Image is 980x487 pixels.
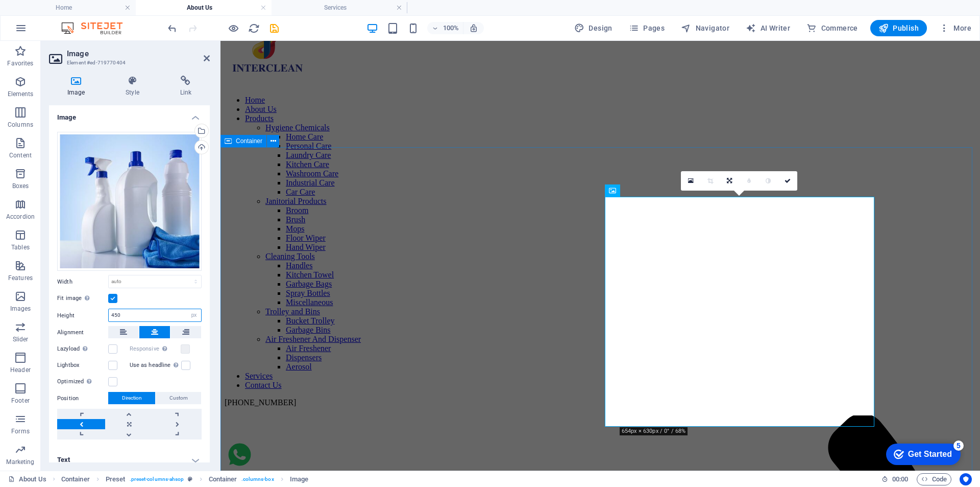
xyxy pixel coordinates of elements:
[625,20,669,36] button: Pages
[67,49,210,58] h2: Image
[921,473,947,485] span: Code
[878,438,965,469] iframe: To enrich screen reader interactions, please activate Accessibility in Grammarly extension settings
[469,24,478,33] i: On resize automatically adjust zoom level to fit chosen device.
[169,392,188,404] span: Custom
[7,59,33,67] p: Favorites
[57,343,108,355] label: Lazyload
[8,473,46,485] a: Click to cancel selection. Double-click to open Pages
[899,475,901,483] span: :
[106,473,126,485] span: Click to select. Double-click to edit
[61,473,308,485] nav: breadcrumb
[136,2,272,13] h4: About Us
[12,182,29,190] p: Boxes
[917,473,951,485] button: Code
[241,473,274,485] span: . columns-box
[122,392,142,404] span: Direction
[960,473,972,485] button: Usercentrics
[166,22,178,34] button: undo
[162,76,210,97] h4: Link
[57,327,108,339] label: Alignment
[700,171,720,191] a: Crop mode
[6,213,35,221] p: Accordion
[6,458,34,466] p: Marketing
[939,23,971,33] span: More
[778,171,797,191] a: Confirm ( Ctrl ⏎ )
[156,392,201,404] button: Custom
[8,274,33,282] p: Features
[57,359,108,372] label: Lightbox
[49,448,210,472] h4: Text
[892,473,908,485] span: 00 00
[720,171,739,191] a: Change orientation
[427,22,463,34] button: 100%
[574,23,612,33] span: Design
[570,20,617,36] button: Design
[13,335,29,343] p: Slider
[209,473,237,485] span: Click to select. Double-click to edit
[188,476,192,482] i: This element is a customizable preset
[108,392,155,404] button: Direction
[681,23,729,33] span: Navigator
[130,359,181,372] label: Use as headline
[248,22,260,34] button: reload
[248,22,260,34] i: Reload page
[11,397,30,405] p: Footer
[268,22,280,34] i: Save (Ctrl+S)
[935,20,975,36] button: More
[57,376,108,388] label: Optimized
[57,292,108,305] label: Fit image
[629,23,665,33] span: Pages
[802,20,862,36] button: Commerce
[806,23,858,33] span: Commerce
[57,392,108,405] label: Position
[59,22,135,34] img: Editor Logo
[10,305,31,313] p: Images
[49,76,107,97] h4: Image
[67,58,189,67] h3: Element #ed-719770404
[742,20,794,36] button: AI Writer
[227,22,239,34] button: Click here to leave preview mode and continue editing
[9,151,32,159] p: Content
[878,23,919,33] span: Publish
[881,473,909,485] h6: Session time
[272,2,407,13] h4: Services
[49,105,210,124] h4: Image
[758,171,778,191] a: Greyscale
[166,22,178,34] i: Undo: Change image height (Ctrl+Z)
[220,41,980,471] iframe: To enrich screen reader interactions, please activate Accessibility in Grammarly extension settings
[290,473,308,485] span: Click to select. Double-click to edit
[11,243,30,251] p: Tables
[739,171,758,191] a: Blur
[130,473,184,485] span: . preset-columns-ahsop
[443,22,459,34] h6: 100%
[8,90,34,98] p: Elements
[677,20,733,36] button: Navigator
[681,171,700,191] a: Select files from the file manager, stock photos, or upload file(s)
[57,313,108,318] label: Height
[570,20,617,36] div: Design (Ctrl+Alt+Y)
[130,343,181,355] label: Responsive
[57,279,108,285] label: Width
[746,23,790,33] span: AI Writer
[57,132,202,271] div: Capture-lhncL2YsubKd4ba1W9gPuQ.JPG
[236,138,262,144] span: Container
[61,473,90,485] span: Click to select. Double-click to edit
[8,121,33,129] p: Columns
[870,20,927,36] button: Publish
[268,22,280,34] button: save
[11,427,30,435] p: Forms
[107,76,161,97] h4: Style
[10,366,31,374] p: Header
